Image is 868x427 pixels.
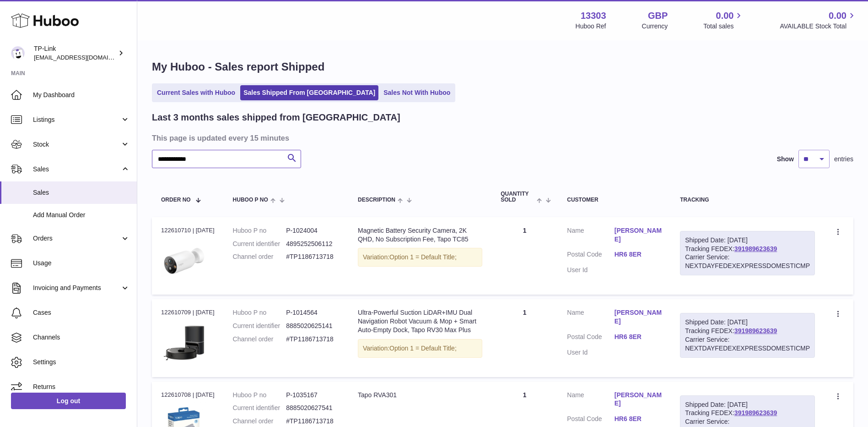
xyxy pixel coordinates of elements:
div: Customer [567,197,662,203]
div: Variation: [358,339,482,358]
div: Carrier Service: NEXTDAYFEDEXEXPRESSDOMESTICMP [685,253,810,270]
div: TP-Link [34,44,116,62]
a: 0.00 AVAILABLE Stock Total [780,10,857,31]
dd: #TP1186713718 [286,252,340,261]
span: Usage [33,259,130,268]
div: Carrier Service: NEXTDAYFEDEXEXPRESSDOMESTICMP [685,335,810,353]
dt: Name [567,308,614,328]
h2: Last 3 months sales shipped from [GEOGRAPHIC_DATA] [152,111,400,124]
dt: Current identifier [233,240,286,248]
span: Sales [33,188,130,197]
span: Invoicing and Payments [33,284,120,292]
span: Option 1 = Default Title; [389,345,457,352]
div: 122610708 | [DATE] [161,391,215,399]
span: Sales [33,165,120,174]
strong: GBP [648,10,668,22]
div: 122610709 | [DATE] [161,308,215,317]
a: [PERSON_NAME] [615,226,662,244]
div: Tapo RVA301 [358,391,482,400]
span: 0.00 [829,10,846,22]
div: Currency [642,22,668,31]
label: Show [777,155,794,164]
span: Quantity Sold [501,191,534,203]
a: 391989623639 [734,409,777,416]
a: HR6 8ER [615,415,662,423]
div: Magnetic Battery Security Camera, 2K QHD, No Subscription Fee, Tapo TC85 [358,226,482,244]
a: HR6 8ER [615,250,662,259]
span: Channels [33,333,130,342]
span: entries [834,155,853,164]
dt: Channel order [233,335,286,344]
div: Shipped Date: [DATE] [685,318,810,327]
span: Settings [33,358,130,367]
dt: Huboo P no [233,226,286,235]
div: Shipped Date: [DATE] [685,236,810,245]
strong: 13303 [581,10,606,22]
span: [EMAIL_ADDRESS][DOMAIN_NAME] [34,54,135,61]
a: Sales Not With Huboo [380,85,453,100]
dt: Current identifier [233,322,286,330]
a: 391989623639 [734,327,777,334]
dd: P-1024004 [286,226,340,235]
a: HR6 8ER [615,333,662,341]
span: Orders [33,234,120,243]
span: Returns [33,383,130,391]
span: Add Manual Order [33,211,130,219]
span: Listings [33,115,120,124]
a: Sales Shipped From [GEOGRAPHIC_DATA] [240,85,378,100]
div: Huboo Ref [576,22,606,31]
td: 1 [491,299,558,377]
img: 02_large_20230829073438z.jpg [161,237,207,283]
span: Option 1 = Default Title; [389,253,457,261]
dt: Channel order [233,417,286,426]
a: [PERSON_NAME] [615,308,662,326]
dt: Name [567,226,614,246]
span: Cases [33,308,130,317]
span: 0.00 [716,10,734,22]
dd: #TP1186713718 [286,335,340,344]
div: Shipped Date: [DATE] [685,400,810,409]
dt: Postal Code [567,415,614,426]
dt: User Id [567,348,614,357]
a: 391989623639 [734,245,777,252]
dt: Postal Code [567,333,614,344]
span: Stock [33,140,120,149]
td: 1 [491,217,558,295]
div: Tracking [680,197,815,203]
img: 01_large_20240808023803n.jpg [161,320,207,366]
a: [PERSON_NAME] [615,391,662,408]
h1: My Huboo - Sales report Shipped [152,60,853,74]
a: Log out [11,393,126,409]
img: gaby.chen@tp-link.com [11,46,25,60]
dd: 8885020627541 [286,404,340,412]
span: Order No [161,197,191,203]
dd: P-1035167 [286,391,340,400]
dt: Current identifier [233,404,286,412]
span: AVAILABLE Stock Total [780,22,857,31]
a: Current Sales with Huboo [154,85,238,100]
dt: User Id [567,266,614,274]
div: Variation: [358,248,482,267]
dd: #TP1186713718 [286,417,340,426]
dt: Huboo P no [233,308,286,317]
div: Tracking FEDEX: [680,313,815,358]
span: Huboo P no [233,197,268,203]
dt: Postal Code [567,250,614,261]
a: 0.00 Total sales [703,10,744,31]
span: My Dashboard [33,91,130,99]
div: Ultra-Powerful Suction LiDAR+IMU Dual Navigation Robot Vacuum & Mop + Smart Auto-Empty Dock, Tapo... [358,308,482,334]
dd: 4895252506112 [286,240,340,248]
dt: Name [567,391,614,411]
dd: 8885020625141 [286,322,340,330]
dd: P-1014564 [286,308,340,317]
span: Total sales [703,22,744,31]
div: Tracking FEDEX: [680,231,815,276]
h3: This page is updated every 15 minutes [152,133,851,143]
div: 122610710 | [DATE] [161,226,215,235]
dt: Huboo P no [233,391,286,400]
span: Description [358,197,395,203]
dt: Channel order [233,252,286,261]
